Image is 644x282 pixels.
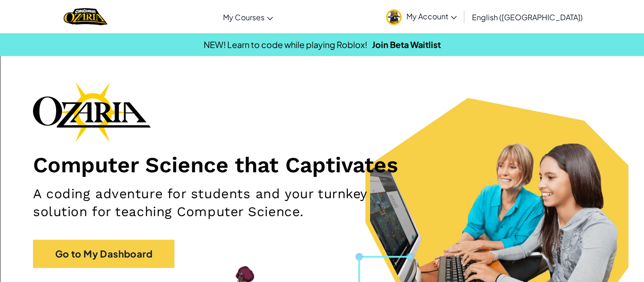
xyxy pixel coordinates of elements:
span: NEW! Learn to code while playing Roblox! [204,39,367,50]
img: Home [64,7,107,26]
a: Go to My Dashboard [33,240,174,268]
a: Ozaria by CodeCombat logo [64,7,107,26]
img: avatar [386,9,402,25]
h1: Computer Science that Captivates [33,152,611,178]
a: My Courses [218,4,278,30]
img: Ozaria branding logo [33,82,151,142]
span: My Account [406,11,457,21]
a: Join Beta Waitlist [372,39,441,50]
span: My Courses [223,12,264,22]
span: English ([GEOGRAPHIC_DATA]) [472,12,583,22]
h2: A coding adventure for students and your turnkey solution for teaching Computer Science. [33,185,420,221]
a: My Account [381,2,462,32]
a: English ([GEOGRAPHIC_DATA]) [467,4,587,30]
